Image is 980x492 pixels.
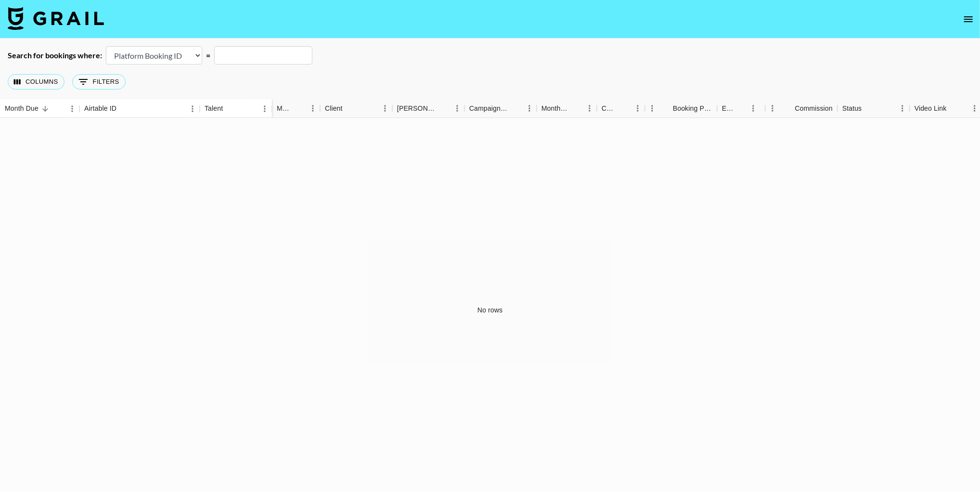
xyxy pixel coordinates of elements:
button: Menu [450,101,464,116]
div: Talent [205,99,223,118]
button: Sort [39,102,52,116]
div: Client [325,99,343,118]
button: Menu [378,101,392,116]
button: Menu [258,102,272,116]
button: Sort [947,102,960,115]
button: Menu [631,101,645,116]
div: Search for bookings where: [8,51,102,60]
button: Sort [223,102,236,116]
button: Sort [862,102,876,115]
div: Booking Price [673,99,712,118]
button: open drawer [959,10,978,29]
button: Sort [569,102,582,115]
div: Currency [597,99,645,118]
div: Manager [277,99,292,118]
img: Grail Talent [8,7,104,30]
div: Video Link [915,99,947,118]
div: Campaign (Type) [469,99,509,118]
div: = [206,51,210,60]
div: Commission [765,99,838,118]
div: Status [838,99,910,118]
div: Expenses: Remove Commission? [717,99,765,118]
button: Select columns [8,74,64,90]
div: Campaign (Type) [464,99,537,118]
button: Menu [522,101,537,116]
button: Menu [306,101,320,116]
div: Manager [272,99,320,118]
div: Month Due [542,99,569,118]
div: Month Due [5,99,39,118]
button: Menu [746,101,761,116]
div: Airtable ID [79,99,200,118]
button: Sort [116,102,130,116]
button: Sort [437,102,450,115]
button: Menu [185,102,200,116]
div: Expenses: Remove Commission? [722,99,735,118]
button: Sort [659,102,673,115]
button: Menu [582,101,597,116]
button: Sort [617,102,631,115]
div: Booking Price [645,99,717,118]
div: Airtable ID [84,99,116,118]
div: Status [842,99,862,118]
div: Client [320,99,392,118]
div: Currency [602,99,617,118]
div: Talent [200,99,272,118]
button: Show filters [72,74,126,90]
div: Booker [392,99,464,118]
button: Sort [735,102,749,115]
button: Menu [65,102,79,116]
div: Month Due [537,99,597,118]
button: Menu [895,101,910,116]
button: Sort [781,102,795,115]
button: Sort [509,102,522,115]
div: Commission [795,99,833,118]
button: Sort [292,102,306,115]
button: Menu [765,101,780,116]
button: Sort [343,102,356,115]
div: [PERSON_NAME] [397,99,437,118]
button: Menu [645,101,659,116]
